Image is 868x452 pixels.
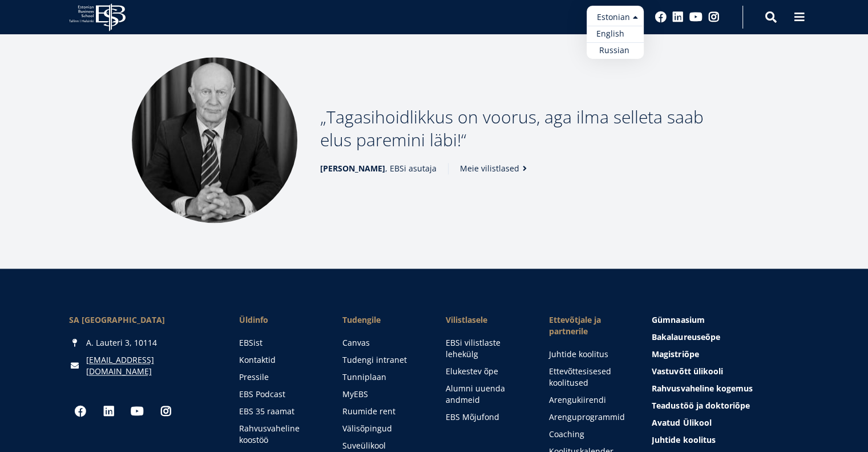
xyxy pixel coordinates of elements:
[239,406,320,417] a: EBS 35 raamat
[342,371,423,383] a: Tunniplaan
[155,400,177,423] a: Instagram
[239,389,320,400] a: EBS Podcast
[548,366,629,389] a: Ettevõttesisesed koolitused
[548,314,629,337] span: Ettevõtjale ja partnerile
[69,400,92,423] a: Facebook
[239,314,320,326] span: Üldinfo
[445,411,526,423] a: EBS Mõjufond
[652,366,722,377] span: Vastuvõtt ülikooli
[708,11,720,23] a: Instagram
[239,371,320,383] a: Pressile
[652,314,799,326] a: Gümnaasium
[86,354,216,377] a: [EMAIL_ADDRESS][DOMAIN_NAME]
[689,11,703,23] a: Youtube
[320,163,437,174] span: , EBSi asutaja
[132,57,297,223] img: Madis Habakuk
[672,11,684,23] a: Linkedin
[445,337,526,360] a: EBSi vilistlaste lehekülg
[342,423,423,434] a: Välisõpingud
[460,163,531,174] a: Meie vilistlased
[652,400,749,411] span: Teadustöö ja doktoriõpe
[652,331,799,343] a: Bakalaureuseõpe
[652,314,704,325] span: Gümnaasium
[239,354,320,366] a: Kontaktid
[548,394,629,406] a: Arengukiirendi
[652,349,699,359] span: Magistriõpe
[239,337,320,349] a: EBSist
[652,383,752,394] span: Rahvusvaheline kogemus
[652,417,711,428] span: Avatud Ülikool
[126,400,149,423] a: Youtube
[652,417,799,429] a: Avatud Ülikool
[548,349,629,360] a: Juhtide koolitus
[342,337,423,349] a: Canvas
[239,423,320,446] a: Rahvusvaheline koostöö
[652,331,720,342] span: Bakalaureuseõpe
[652,383,799,394] a: Rahvusvaheline kogemus
[342,389,423,400] a: MyEBS
[445,383,526,406] a: Alumni uuenda andmeid
[320,106,737,151] p: Tagasihoidlikkus on voorus, aga ilma selleta saab elus paremini läbi!
[652,434,715,445] span: Juhtide koolitus
[342,354,423,366] a: Tudengi intranet
[320,163,385,174] strong: [PERSON_NAME]
[652,366,799,377] a: Vastuvõtt ülikooli
[548,411,629,423] a: Arenguprogrammid
[342,406,423,417] a: Ruumide rent
[652,400,799,411] a: Teadustöö ja doktoriõpe
[98,400,120,423] a: Linkedin
[587,26,644,42] a: English
[445,366,526,377] a: Elukestev õpe
[652,434,799,446] a: Juhtide koolitus
[655,11,667,23] a: Facebook
[69,314,216,326] div: SA [GEOGRAPHIC_DATA]
[342,314,423,326] a: Tudengile
[342,440,423,451] a: Suveülikool
[587,42,644,59] a: Russian
[445,314,526,326] span: Vilistlasele
[69,337,216,349] div: A. Lauteri 3, 10114
[652,349,799,360] a: Magistriõpe
[548,429,629,440] a: Coaching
